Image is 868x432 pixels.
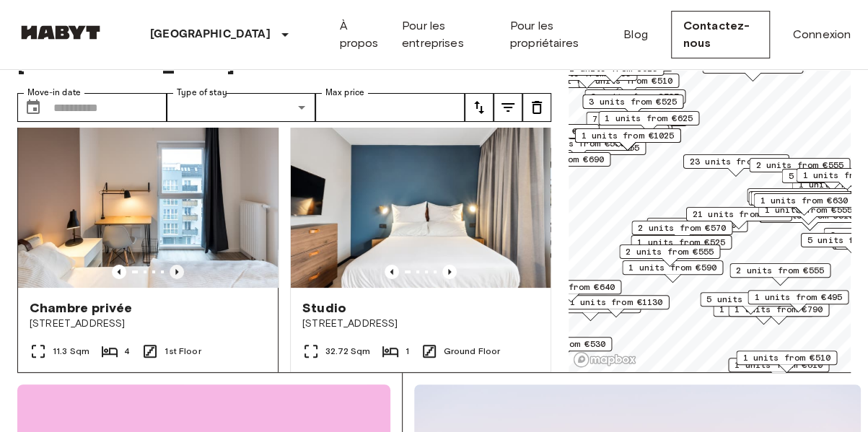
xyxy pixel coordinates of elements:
span: 1 units from €510 [742,351,830,364]
div: Map marker [563,61,664,84]
button: tune [494,93,522,122]
div: Map marker [729,263,830,286]
span: 1 units from €630 [760,194,848,207]
div: Map marker [750,191,851,213]
span: 1 units from €495 [754,291,842,304]
a: Marketing picture of unit DE-01-481-006-01Previous imagePrevious imageStudio[STREET_ADDRESS]32.72... [290,114,551,421]
a: Pour les propriétaires [510,17,600,52]
a: Marketing picture of unit DE-01-12-003-01QPrevious imagePrevious imageChambre privée[STREET_ADDRE... [17,114,279,421]
div: Map marker [520,280,621,302]
button: tune [465,93,494,122]
span: 31 units from €570 [500,125,593,138]
span: 7 units from €585 [592,113,680,125]
a: Connexion [793,26,851,43]
div: Map marker [728,358,829,380]
div: Map marker [748,290,849,312]
span: 1st Floor [165,345,201,358]
span: 23 units from €530 [690,155,783,168]
button: Previous image [442,265,457,279]
div: Map marker [646,218,748,240]
span: 32.72 Sqm [325,345,370,358]
span: 1 units from €590 [628,261,716,274]
span: 4 [124,345,130,358]
div: Map marker [598,111,699,133]
span: [STREET_ADDRESS] [30,317,266,331]
button: Previous image [385,265,399,279]
span: 1 units from €640 [757,192,845,205]
div: Map marker [575,128,681,151]
span: 5 units from €590 [706,293,794,306]
div: Map marker [736,351,837,373]
div: Map marker [619,244,720,267]
span: 21 units from €575 [693,208,786,221]
div: Map marker [749,158,850,180]
span: 11.3 Sqm [53,345,89,358]
span: 3 units from €530 [517,338,605,351]
span: 2 units from €510 [584,74,672,87]
div: Map marker [748,191,849,213]
span: 2 units from €555 [626,245,714,258]
img: Marketing picture of unit DE-01-481-006-01 [291,115,551,288]
a: Contactez-nous [671,11,770,58]
div: Map marker [584,89,685,112]
img: Habyt [17,25,104,40]
p: [GEOGRAPHIC_DATA] [150,26,271,43]
div: Map marker [622,260,723,283]
span: 1 [405,345,408,358]
button: Choose date [19,93,48,122]
div: Map marker [564,295,670,317]
span: Ground Floor [444,345,501,358]
button: tune [522,93,551,122]
span: 2 units from €555 [755,159,843,172]
div: Map marker [702,59,803,81]
div: Map marker [686,207,792,229]
div: Map marker [747,188,848,211]
span: 1 units from €1130 [570,296,663,309]
button: Previous image [170,265,184,279]
div: Map marker [700,292,801,314]
canvas: Map [569,9,851,372]
label: Max price [325,87,364,99]
span: 1 units from €610 [735,358,823,371]
span: 4 units from €605 [653,219,741,232]
span: 2 units from €690 [516,153,604,166]
label: Type of stay [177,87,227,99]
a: À propos [340,17,379,52]
span: 1 units from €640 [527,281,615,294]
a: Blog [623,26,648,43]
span: 1 units from €525 [637,236,725,249]
span: 3 units from €525 [591,90,679,103]
div: Map marker [631,221,732,243]
span: 1 units from €645 [753,189,841,202]
span: 2 units from €555 [736,264,824,277]
span: 1 units from €1025 [582,129,675,142]
span: 2 units from €570 [638,221,726,234]
div: Map marker [631,235,732,257]
div: Map marker [582,94,683,117]
span: Studio [302,299,346,317]
span: 3 units from €525 [589,95,677,108]
a: Pour les entreprises [402,17,487,52]
button: Previous image [112,265,126,279]
label: Move-in date [27,87,81,99]
span: 1 units from €625 [605,112,693,125]
span: Chambre privée [30,299,132,317]
div: Map marker [683,154,789,177]
a: Mapbox logo [573,351,636,368]
img: Marketing picture of unit DE-01-12-003-01Q [18,115,278,288]
div: Map marker [753,193,854,216]
span: [STREET_ADDRESS] [302,317,539,331]
div: Map marker [586,112,687,134]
